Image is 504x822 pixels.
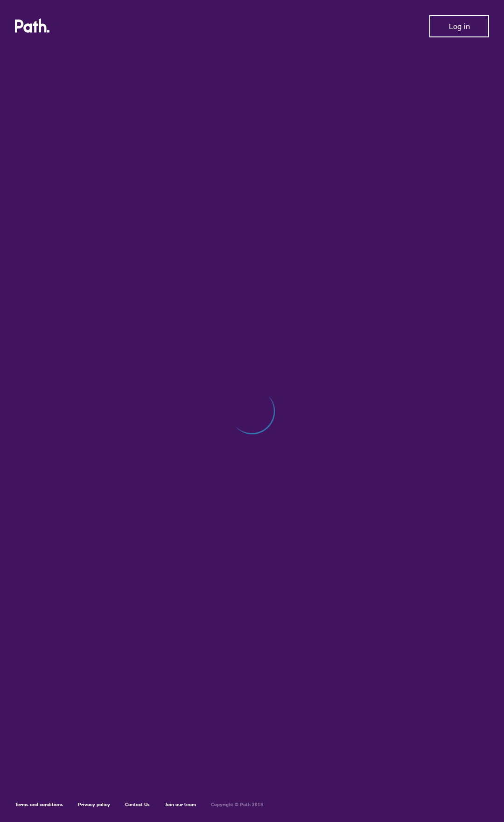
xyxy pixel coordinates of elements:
a: Join our team [165,801,196,808]
a: Contact Us [125,801,150,808]
a: Terms and conditions [15,801,63,808]
span: Log in [449,22,470,30]
button: Log in [429,15,489,37]
a: Privacy policy [78,801,110,808]
h6: Copyright © Path 2018 [211,802,263,808]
